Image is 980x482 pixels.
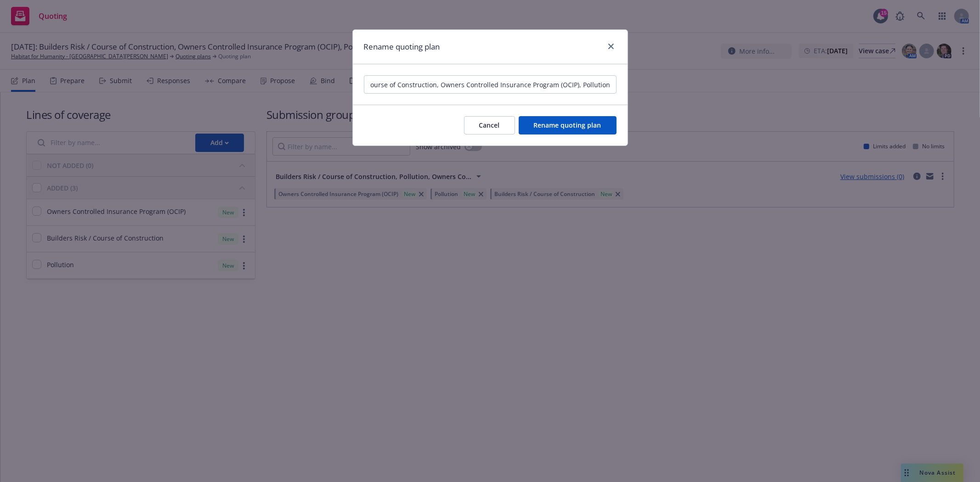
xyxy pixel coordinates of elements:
[519,116,617,135] button: Rename quoting plan
[606,41,617,52] a: close
[464,116,515,135] button: Cancel
[364,41,440,53] h1: Rename quoting plan
[534,121,601,129] span: Rename quoting plan
[479,121,500,129] span: Cancel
